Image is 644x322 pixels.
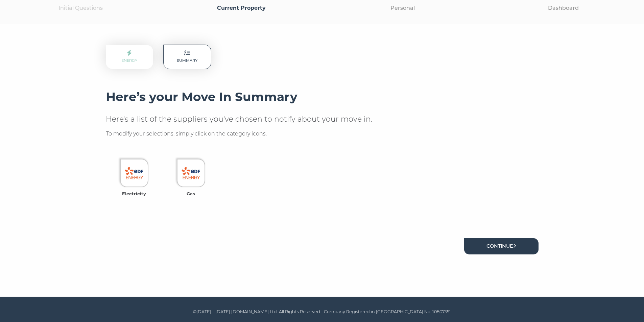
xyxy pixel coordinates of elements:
img: EDF Energy [123,162,145,184]
p: Here's a list of the suppliers you've chosen to notify about your move in. [106,114,539,124]
p: Personal [322,4,483,13]
h3: Here’s your Move In Summary [106,90,539,104]
a: Continue [464,238,539,254]
a: Energy [121,51,137,63]
strong: Gas [187,191,195,196]
strong: Electricity [122,191,146,196]
p: Dashboard [483,4,644,13]
p: ©[DATE] – [DATE] [DOMAIN_NAME] Ltd. All Rights Reserved - Company Registered in [GEOGRAPHIC_DATA]... [108,308,537,316]
p: Summary [163,45,211,69]
p: Current Property [161,4,322,13]
img: EDF Energy [180,162,202,184]
p: To modify your selections, simply click on the category icons. [106,129,539,138]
